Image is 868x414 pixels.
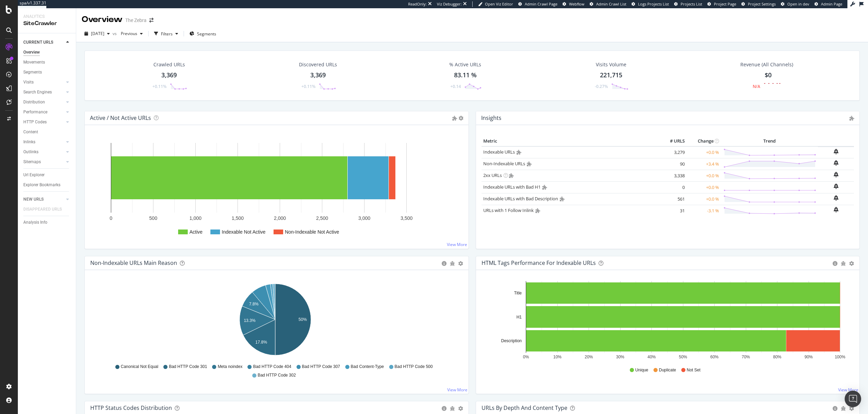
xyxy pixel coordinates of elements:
[23,69,71,76] a: Segments
[161,71,177,80] div: 3,369
[518,1,557,7] a: Admin Crawl Page
[90,404,172,411] div: HTTP Status Codes Distribution
[222,229,266,235] text: Indexable Not Active
[686,146,721,158] td: +0.0 %
[659,136,686,146] th: # URLS
[23,109,64,116] a: Performance
[23,89,52,96] div: Search Engines
[23,128,38,136] div: Content
[395,364,433,370] span: Bad HTTP Code 500
[258,372,296,378] span: Bad HTTP Code 302
[834,149,838,154] div: bell-plus
[316,215,328,221] text: 2,500
[707,1,736,7] a: Project Page
[535,208,540,213] i: Admin
[90,281,460,361] div: A chart.
[110,215,113,221] text: 0
[23,119,64,126] a: HTTP Codes
[197,31,216,37] span: Segments
[834,172,838,177] div: bell-plus
[674,1,702,7] a: Projects List
[23,171,71,179] a: Url Explorer
[482,259,596,266] div: HTML Tags Performance for Indexable URLs
[450,83,461,89] div: +0.14
[23,59,71,66] a: Movements
[458,261,463,266] div: gear
[765,71,772,79] span: $0
[255,340,267,345] text: 17.8%
[753,83,760,89] div: N/A
[23,89,64,96] a: Search Engines
[482,404,567,411] div: URLs by Depth and Content Type
[454,71,477,80] div: 83.11 %
[82,28,113,39] button: [DATE]
[804,355,812,359] text: 90%
[740,61,793,68] span: Revenue (All Channels)
[232,215,244,221] text: 1,500
[442,261,447,266] div: circle-info
[23,219,47,226] div: Analysis Info
[527,161,532,166] i: Admin
[834,207,838,212] div: bell-plus
[23,171,45,179] div: Url Explorer
[244,318,255,323] text: 13.3%
[834,160,838,166] div: bell-plus
[686,205,721,216] td: -3.1 %
[781,1,809,7] a: Open in dev
[595,83,608,89] div: -0.27%
[834,183,838,189] div: bell-plus
[686,136,721,146] th: Change
[449,61,481,68] div: % Active URLs
[23,79,64,86] a: Visits
[681,1,702,7] span: Projects List
[23,39,64,46] a: CURRENT URLS
[187,28,219,39] button: Segments
[121,364,158,370] span: Canonical Not Equal
[299,61,337,68] div: Discovered URLs
[659,367,676,373] span: Duplicate
[483,195,558,202] a: Indexable URLs with Bad Description
[482,281,852,361] div: A chart.
[302,364,340,370] span: Bad HTTP Code 307
[596,1,626,7] span: Admin Crawl List
[447,387,467,393] a: View More
[563,1,585,7] a: Webflow
[23,148,38,156] div: Outlinks
[23,206,62,213] div: DISAPPEARED URLS
[23,20,70,27] div: SiteCrawler
[710,355,718,359] text: 60%
[686,158,721,170] td: +3.4 %
[483,160,525,167] a: Non-Indexable URLs
[23,59,45,66] div: Movements
[616,355,624,359] text: 30%
[509,173,514,178] i: Admin
[189,215,201,221] text: 1,000
[169,364,207,370] span: Bad HTTP Code 301
[773,355,781,359] text: 80%
[151,28,181,39] button: Filters
[125,17,147,24] div: The Zebra
[553,355,561,359] text: 10%
[841,406,846,411] div: bug
[748,1,776,7] span: Project Settings
[787,1,809,7] span: Open in dev
[741,1,776,7] a: Project Settings
[152,83,166,89] div: +0.11%
[23,49,71,56] a: Overview
[483,207,534,213] a: URLs with 1 Follow Inlink
[714,1,736,7] span: Project Page
[835,355,845,359] text: 100%
[301,83,315,89] div: +0.11%
[253,364,291,370] span: Bad HTTP Code 404
[600,71,622,80] div: 221,715
[249,302,259,306] text: 7.8%
[659,170,686,181] td: 3,338
[91,31,104,36] span: 2025 Sep. 16th
[23,39,53,46] div: CURRENT URLS
[23,99,45,106] div: Distribution
[23,219,71,226] a: Analysis Info
[483,149,515,155] a: Indexable URLs
[482,136,659,146] th: Metric
[721,136,818,146] th: Trend
[517,150,521,155] i: Admin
